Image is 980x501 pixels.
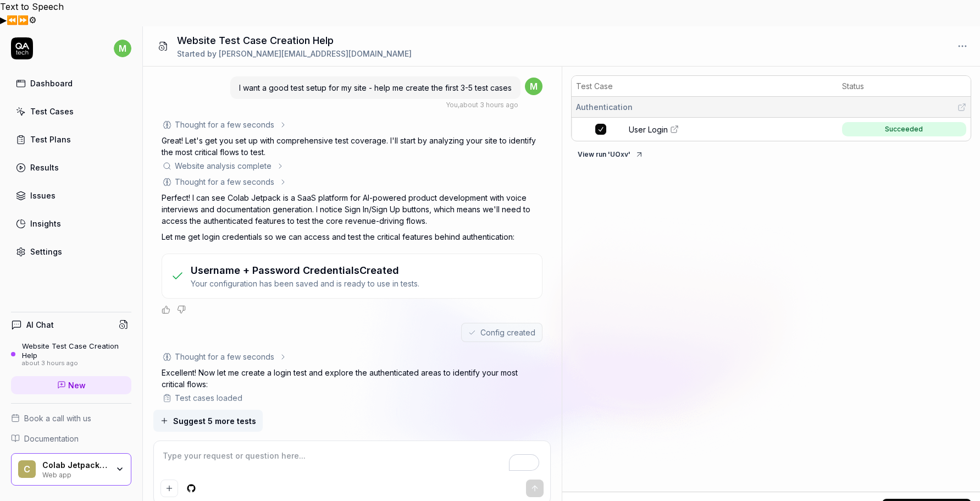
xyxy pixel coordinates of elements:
[11,129,131,150] a: Test Plans
[18,13,29,26] button: Forward
[153,410,263,432] button: Suggest 5 more tests
[42,470,108,478] div: Web app
[191,278,419,289] p: Your configuration has been saved and is ready to use in tests.
[629,124,668,135] span: User Login
[838,76,971,97] th: Status
[11,376,131,394] a: New
[30,134,71,145] div: Test Plans
[24,433,79,444] span: Documentation
[175,119,274,130] div: Thought for a few seconds
[571,146,650,163] button: View run 'UOxv'
[160,448,544,475] textarea: To enrich screen reader interactions, please activate Accessibility in Grammarly extension settings
[191,263,419,278] h3: Username + Password Credentials Created
[68,379,86,391] span: New
[885,124,923,134] div: Succeeded
[42,460,108,470] div: Colab Jetpack LLC
[173,415,256,427] span: Suggest 5 more tests
[114,40,131,57] span: m
[11,433,131,444] a: Documentation
[162,231,542,243] p: Let me get login credentials so we can access and test the critical features behind authentication:
[26,319,54,331] h4: AI Chat
[18,460,36,478] span: C
[571,148,650,159] a: View run 'UOxv'
[162,135,542,158] p: Great! Let's get you set up with comprehensive test coverage. I'll start by analyzing your site t...
[30,162,59,173] div: Results
[29,13,36,26] button: Settings
[11,101,131,122] a: Test Cases
[11,213,131,234] a: Insights
[525,78,542,95] span: m
[30,218,61,229] div: Insights
[175,176,274,188] div: Thought for a few seconds
[30,78,73,89] div: Dashboard
[30,190,56,201] div: Issues
[162,192,542,227] p: Perfect! I can see Colab Jetpack is a SaaS platform for AI-powered product development with voice...
[576,101,633,113] span: Authentication
[22,342,131,360] div: Website Test Case Creation Help
[175,351,274,362] div: Thought for a few seconds
[446,101,458,109] span: You
[175,408,283,420] div: Website information retrieved
[177,48,412,59] div: Started by
[177,33,412,48] h1: Website Test Case Creation Help
[11,412,131,424] a: Book a call with us
[11,185,131,206] a: Issues
[175,392,242,404] div: Test cases loaded
[175,160,272,172] div: Website analysis complete
[162,367,542,390] p: Excellent! Now let me create a login test and explore the authenticated areas to identify your mo...
[24,412,91,424] span: Book a call with us
[160,480,178,497] button: Add attachment
[7,13,18,26] button: Previous
[629,124,835,135] a: User Login
[114,37,131,59] button: m
[219,49,412,58] span: [PERSON_NAME][EMAIL_ADDRESS][DOMAIN_NAME]
[30,106,74,117] div: Test Cases
[11,73,131,94] a: Dashboard
[446,100,518,110] div: , about 3 hours ago
[30,246,62,257] div: Settings
[480,327,535,338] span: Config created
[239,83,512,92] span: I want a good test setup for my site - help me create the first 3-5 test cases
[572,76,838,97] th: Test Case
[11,241,131,262] a: Settings
[11,342,131,367] a: Website Test Case Creation Helpabout 3 hours ago
[22,360,131,367] div: about 3 hours ago
[162,305,170,314] button: Positive feedback
[11,453,131,486] button: CColab Jetpack LLCWeb app
[177,305,186,314] button: Negative feedback
[11,157,131,178] a: Results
